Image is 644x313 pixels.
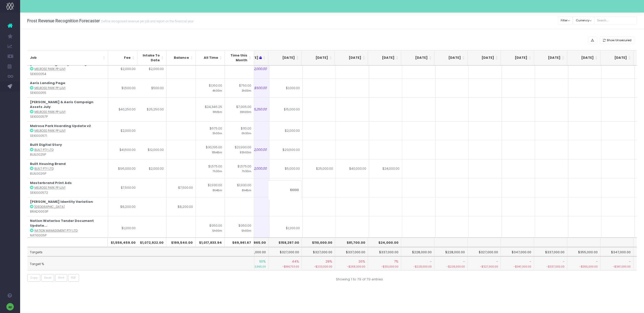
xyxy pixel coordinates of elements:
td: $40,250.00 [108,97,138,121]
td: $1,500.00 [108,78,138,97]
td: $7,500.00 [108,178,138,197]
span: 44% [292,259,299,264]
small: -$347,000.00 [603,264,631,269]
span: - [563,259,565,264]
td: $8,200.00 [167,197,196,216]
td: $337,000.00 [534,247,567,257]
td: $30,195.00 [196,140,225,159]
div: Showing 1 to 79 of 79 entries [336,274,383,282]
td: $1,575.00 [225,159,254,178]
abbr: Melrose Park PP UJV1 [34,67,65,71]
td: $950.00 [225,216,254,240]
span: - [629,259,631,264]
td: $327,000.00 [269,247,302,257]
abbr: Built Pty Ltd [34,167,54,171]
td: $41,500.00 [108,140,138,159]
abbr: Melrose Park PP UJV1 [34,186,65,190]
td: $2,000.00 [137,159,167,178]
small: 5h00m [242,228,251,233]
small: 8h45m [213,188,222,192]
strong: Masterbrand Print Ads [30,180,72,185]
td: $40,000.00 [336,159,369,178]
small: 111h45m [212,150,222,154]
span: - [596,259,598,264]
td: $228,000.00 [401,247,434,257]
th: Feb 26: activate to sort column ascending [468,50,501,66]
small: -$233,000.00 [304,264,332,269]
td: $1,200.00 [269,216,303,240]
strong: [PERSON_NAME] Identity Variation [30,199,93,204]
th: $158,297.00 [269,237,302,247]
span: Show Unsecured [607,38,631,42]
th: Apr 26: activate to sort column ascending [534,50,567,66]
small: -$347,000.00 [503,264,531,269]
small: -$337,000.00 [537,264,565,269]
td: Targets [27,247,255,257]
span: 7% [394,259,398,264]
span: - [430,259,432,264]
abbr: Melrose Park PP UJV1 [34,110,65,114]
th: $1,556,459.00 [108,237,138,247]
td: $500.00 [137,78,167,97]
span: 20% [358,259,365,264]
small: Define recognised revenue per job and report on the financial year [100,18,194,23]
button: Filter [558,17,573,24]
small: 7h30m [242,169,251,173]
th: $81,700.00 [335,237,368,247]
td: : SEKI000572 [27,178,108,197]
td: $1,200.00 [108,216,138,240]
span: - [496,259,498,264]
td: $355,000.00 [567,247,600,257]
small: -$228,000.00 [404,264,432,269]
span: Print [58,276,64,280]
td: $24,000.00 [369,159,402,178]
abbr: Nation Management Pty Ltd [34,229,77,233]
td: $5,000.00 [269,159,303,178]
small: -$228,000.00 [437,264,465,269]
td: $347,000.00 [501,247,534,257]
th: $1,072,922.00 [137,237,167,247]
td: : NATI0005P [27,216,108,240]
abbr: Bradfield City Centre [34,205,65,209]
small: 36h00m [240,109,251,114]
td: $327,000.00 [302,247,335,257]
strong: Nation Waterloo Tender Document Update... [30,218,94,228]
td: $2,000.00 [269,121,303,140]
th: Fee: activate to sort column ascending [108,50,137,66]
th: Time this Month: activate to sort column ascending [225,50,254,66]
th: May 26: activate to sort column ascending [567,50,600,66]
strong: [PERSON_NAME] & Aeris Campaign Assets July [30,100,93,109]
td: $96,000.00 [108,159,138,178]
td: $110.00 [225,121,254,140]
td: : BUIL0026P [27,159,108,178]
small: 83h00m [240,150,251,154]
td: $228,000.00 [434,247,468,257]
small: -$313,000.00 [371,264,398,269]
th: Nov 25: activate to sort column ascending [368,50,401,66]
small: -$327,000.00 [470,264,498,269]
small: 5h00m [212,228,222,233]
button: Currency [573,17,594,24]
img: images/default_profile_image.png [6,303,14,310]
td: : BRAD0003P [27,197,108,216]
small: -$355,000.00 [570,264,598,269]
th: Aug 25: activate to sort column ascending [268,50,302,66]
td: $1,930.00 [196,178,225,197]
small: -$184,703.00 [271,264,299,269]
td: $25,250.00 [137,97,167,121]
td: $1,160.00 [196,78,225,97]
td: $29,500.00 [269,140,303,159]
th: All Time: activate to sort column ascending [196,50,225,66]
td: $24,346.25 [196,97,225,121]
td: : SEKI000571 [27,121,108,140]
td: $2,000.00 [108,59,138,79]
td: $347,000.00 [600,247,634,257]
th: $24,000.00 [368,237,401,247]
td: : SEKI00055 [27,78,108,97]
td: $7,500.00 [167,178,196,197]
th: Intake To Date: activate to sort column ascending [137,50,167,66]
th: Oct 25: activate to sort column ascending [335,50,368,66]
th: $110,000.00 [302,237,335,247]
strong: Melrose Park Hoarding Update v2 [30,123,91,128]
th: Mar 26: activate to sort column ascending [501,50,534,66]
